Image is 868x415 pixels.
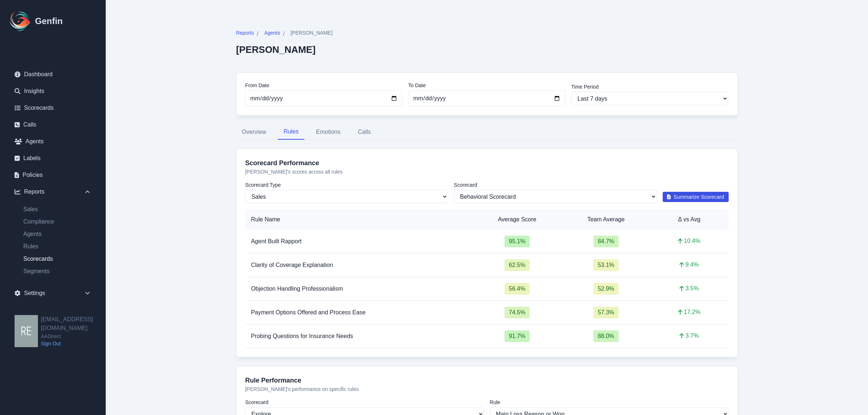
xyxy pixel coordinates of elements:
label: Scorecard Type [245,181,448,189]
a: Policies [9,168,97,182]
p: [PERSON_NAME] 's performance on specific rules [245,385,729,393]
span: 88.0 % [593,330,619,342]
a: Compliance [17,217,97,226]
h1: Genfin [35,15,63,27]
th: Δ vs Avg [650,209,729,230]
label: To Date [408,82,565,89]
img: Logo [9,9,32,33]
a: Segments [17,267,97,276]
button: Rules [278,124,304,140]
a: Sign Out [41,340,106,347]
span: Agent Built Rapport [251,238,302,244]
label: From Date [245,82,402,89]
th: Average Score [472,209,562,230]
th: Team Average [562,209,650,230]
span: 57.3 % [593,307,619,318]
span: 56.4 % [505,283,530,295]
a: Rules [17,242,97,251]
span: Clarity of Coverage Explanation [251,262,333,268]
img: resqueda@aadirect.com [15,315,38,347]
button: Calls [352,124,377,140]
span: 53.1 % [593,259,619,271]
a: Insights [9,84,97,98]
span: Reports [236,29,254,36]
span: 17.2 % [678,308,700,317]
h2: [PERSON_NAME] [236,44,333,55]
a: Sales [17,205,97,214]
label: Rule [490,399,729,406]
a: Scorecards [17,255,97,263]
span: 91.7 % [505,330,530,342]
span: / [283,30,285,38]
p: [PERSON_NAME] 's scores across all rules [245,168,729,175]
span: 62.5 % [505,259,530,271]
span: 95.1 % [505,236,530,247]
h3: Rule Performance [245,375,729,385]
span: Summarize Scorecard [674,193,724,201]
span: 10.4 % [678,237,700,245]
span: Agents [264,29,280,36]
span: 3.7 % [680,331,698,340]
a: Labels [9,151,97,166]
th: Rule Name [245,209,472,230]
span: Objection Handling Professionalism [251,286,343,292]
span: Probing Questions for Insurance Needs [251,333,353,339]
h2: [EMAIL_ADDRESS][DOMAIN_NAME] [41,315,106,333]
a: Reports [236,29,254,38]
div: Settings [9,286,97,300]
span: 3.5 % [680,284,698,293]
span: [PERSON_NAME] [291,29,332,36]
a: Dashboard [9,67,97,82]
a: Agents [17,230,97,238]
span: Payment Options Offered and Process Ease [251,309,366,315]
label: Scorecard [245,399,484,406]
span: 52.9 % [593,283,619,295]
h3: Scorecard Performance [245,158,729,168]
a: Agents [9,134,97,149]
div: Reports [9,185,97,199]
button: Emotions [310,124,346,140]
span: 84.7 % [593,236,619,247]
span: AADirect [41,333,106,340]
a: Calls [9,117,97,132]
button: Overview [236,124,272,140]
label: Time Period [571,83,728,90]
label: Scorecard [454,181,657,189]
span: 9.4 % [680,260,698,269]
a: Scorecards [9,101,97,115]
span: / [257,30,258,38]
span: 74.5 % [505,307,530,318]
button: Summarize Scorecard [663,192,729,202]
a: Agents [264,29,280,38]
